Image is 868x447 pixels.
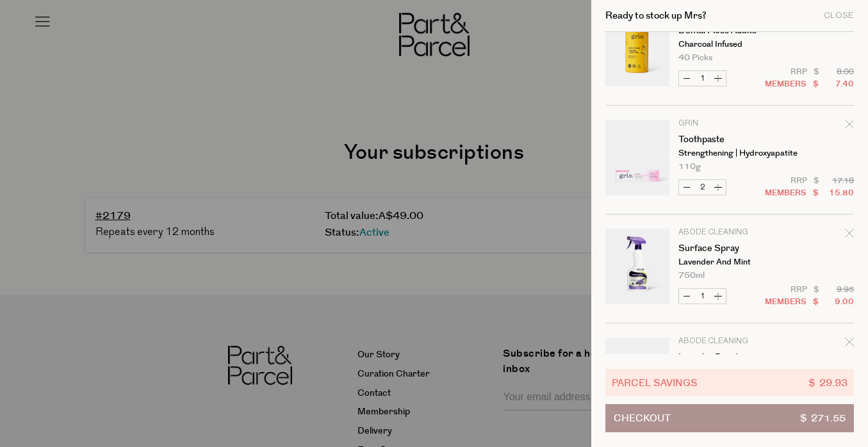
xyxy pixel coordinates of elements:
[845,227,854,244] div: Remove Surface Spray
[678,337,778,345] p: Abode Cleaning
[678,135,778,144] a: Toothpaste
[694,180,710,195] input: QTY Toothpaste
[612,375,698,390] span: Parcel Savings
[605,404,854,432] button: Checkout$ 271.55
[808,375,848,390] span: $ 29.93
[678,40,778,49] p: Charcoal Infused
[678,163,701,171] span: 110g
[678,272,705,280] span: 750ml
[694,71,710,86] input: QTY Dental Floss Adults
[678,54,712,62] span: 40 Picks
[800,405,846,432] span: $ 271.55
[678,244,778,253] a: Surface Spray
[678,229,778,236] p: Abode Cleaning
[845,118,854,135] div: Remove Toothpaste
[845,336,854,353] div: Remove Laundry Powder
[678,353,778,362] a: Laundry Powder
[605,11,707,20] h2: Ready to stock up Mrs?
[678,258,778,266] p: Lavender and Mint
[614,405,671,432] span: Checkout
[678,149,778,158] p: Strengthening | Hydroxyapatite
[678,120,778,127] p: Grin
[678,26,778,35] a: Dental Floss Adults
[824,12,854,20] div: Close
[694,289,710,304] input: QTY Surface Spray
